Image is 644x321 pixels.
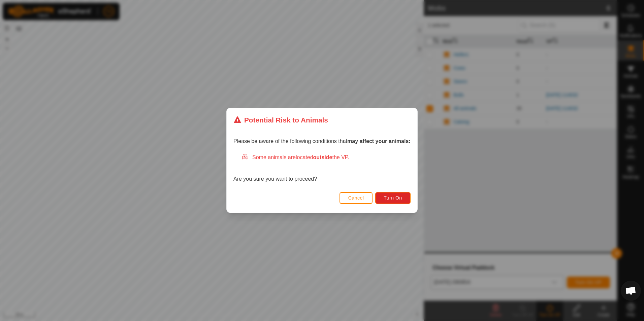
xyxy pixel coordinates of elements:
div: Some animals are [241,154,411,162]
strong: outside [313,155,332,160]
button: Turn On [376,192,411,204]
div: Potential Risk to Animals [233,115,328,125]
strong: may affect your animals: [347,139,411,144]
div: Open chat [621,281,641,301]
span: located the VP. [296,155,349,160]
span: Cancel [348,195,364,201]
button: Cancel [340,192,373,204]
span: Turn On [384,195,402,201]
div: Are you sure you want to proceed? [233,154,411,183]
span: Please be aware of the following conditions that [233,139,411,144]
